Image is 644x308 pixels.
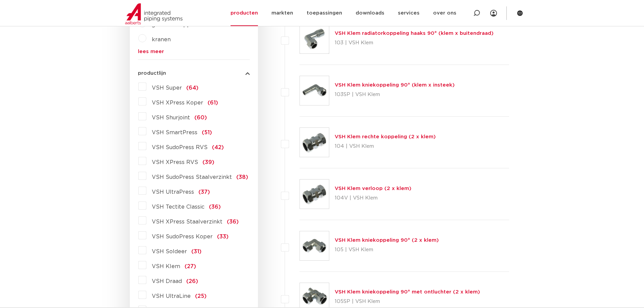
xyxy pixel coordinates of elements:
span: (42) [212,145,224,150]
span: (64) [186,85,198,91]
img: Thumbnail for VSH Klem radiatorkoppeling haaks 90° (klem x buitendraad) [300,24,329,53]
p: 105SP | VSH Klem [335,296,480,307]
span: VSH UltraPress [152,189,194,195]
a: VSH Klem kniekoppeling 90° (klem x insteek) [335,82,455,88]
span: (25) [195,293,207,299]
a: VSH Klem kniekoppeling 90° (2 x klem) [335,238,439,243]
p: 104V | VSH Klem [335,193,411,204]
img: Thumbnail for VSH Klem verloop (2 x klem) [300,180,329,209]
span: VSH Shurjoint [152,115,190,120]
span: VSH Tectite Classic [152,204,205,210]
span: VSH SudoPress RVS [152,145,208,150]
span: VSH SudoPress Staalverzinkt [152,174,232,180]
img: Thumbnail for VSH Klem kniekoppeling 90° (2 x klem) [300,231,329,260]
span: (61) [208,100,218,105]
span: VSH SudoPress Koper [152,234,213,239]
span: VSH SmartPress [152,130,197,135]
span: productlijn [138,71,166,76]
a: VSH Klem kniekoppeling 90° met ontluchter (2 x klem) [335,289,480,294]
span: (27) [185,264,196,269]
span: (36) [209,204,221,210]
button: productlijn [138,71,250,76]
span: (31) [191,249,201,254]
p: 103 | VSH Klem [335,38,494,48]
p: 104 | VSH Klem [335,141,436,152]
a: lees meer [138,49,250,54]
span: VSH Draad [152,279,182,284]
a: kranen [152,37,171,42]
span: (39) [202,160,214,165]
span: VSH XPress Koper [152,100,203,105]
span: VSH Soldeer [152,249,187,254]
span: (37) [198,189,210,195]
span: VSH UltraLine [152,293,191,299]
span: (33) [217,234,229,239]
a: VSH Klem rechte koppeling (2 x klem) [335,134,436,139]
img: Thumbnail for VSH Klem rechte koppeling (2 x klem) [300,128,329,157]
span: (51) [202,130,212,135]
a: VSH Klem radiatorkoppeling haaks 90° (klem x buitendraad) [335,31,494,36]
span: (26) [186,279,198,284]
p: 103SP | VSH Klem [335,89,455,100]
span: (36) [227,219,239,224]
span: VSH XPress Staalverzinkt [152,219,222,224]
span: (60) [194,115,207,120]
p: 105 | VSH Klem [335,244,439,255]
a: VSH Klem verloop (2 x klem) [335,186,411,191]
img: Thumbnail for VSH Klem kniekoppeling 90° (klem x insteek) [300,76,329,105]
span: VSH Super [152,85,182,91]
span: VSH Klem [152,264,180,269]
span: VSH XPress RVS [152,160,198,165]
span: (38) [236,174,248,180]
